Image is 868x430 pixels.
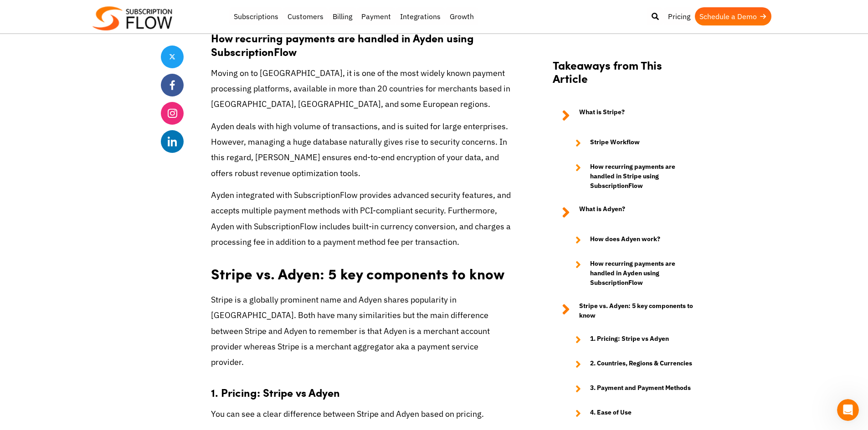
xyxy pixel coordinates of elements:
[553,205,699,221] a: What is Adyen?
[566,259,699,288] a: How recurring payments are handled in Ayden using SubscriptionFlow
[590,334,669,345] strong: 1. Pricing: Stripe vs Adyen
[590,359,692,370] strong: 2. Countries, Regions & Currencies
[566,384,699,395] a: 3. Payment and Payment Methods
[395,7,445,25] a: Integrations
[211,292,512,370] p: Stripe is a globally prominent name and Adyen shares popularity in [GEOGRAPHIC_DATA]. Both have m...
[579,205,625,221] strong: What is Adyen?
[590,408,632,419] strong: 4. Ease of Use
[553,59,699,94] h2: Takeaways from This Article
[579,108,625,124] strong: What is Stripe?
[566,162,699,191] a: How recurring payments are handled in Stripe using SubscriptionFlow
[566,359,699,370] a: 2. Countries, Regions & Currencies
[211,187,512,250] p: Ayden integrated with SubscriptionFlow provides advanced security features, and accepts multiple ...
[695,7,771,25] a: Schedule a Demo
[566,138,699,149] a: Stripe Workflow
[579,302,699,321] strong: Stripe vs. Adyen: 5 key components to know
[553,302,699,321] a: Stripe vs. Adyen: 5 key components to know
[566,235,699,246] a: How does Adyen work?
[283,7,328,25] a: Customers
[590,384,691,395] strong: 3. Payment and Payment Methods
[92,6,172,30] img: Subscriptionflow
[328,7,357,25] a: Billing
[445,7,478,25] a: Growth
[590,259,699,288] strong: How recurring payments are handled in Ayden using SubscriptionFlow
[211,66,512,112] p: Moving on to [GEOGRAPHIC_DATA], it is one of the most widely known payment processing platforms, ...
[211,119,512,181] p: Ayden deals with high volume of transactions, and is suited for large enterprises. However, manag...
[590,162,699,191] strong: How recurring payments are handled in Stripe using SubscriptionFlow
[566,408,699,419] a: 4. Ease of Use
[837,399,859,421] iframe: Intercom live chat
[229,7,283,25] a: Subscriptions
[590,138,640,149] strong: Stripe Workflow
[211,30,474,59] strong: How recurring payments are handled in Ayden using SubscriptionFlow
[211,406,512,422] p: You can see a clear difference between Stripe and Adyen based on pricing.
[211,263,504,284] strong: Stripe vs. Adyen: 5 key components to know
[553,108,699,124] a: What is Stripe?
[357,7,395,25] a: Payment
[566,334,699,345] a: 1. Pricing: Stripe vs Adyen
[211,384,340,400] strong: 1. Pricing: Stripe vs Adyen
[663,7,695,25] a: Pricing
[590,235,660,246] strong: How does Adyen work?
